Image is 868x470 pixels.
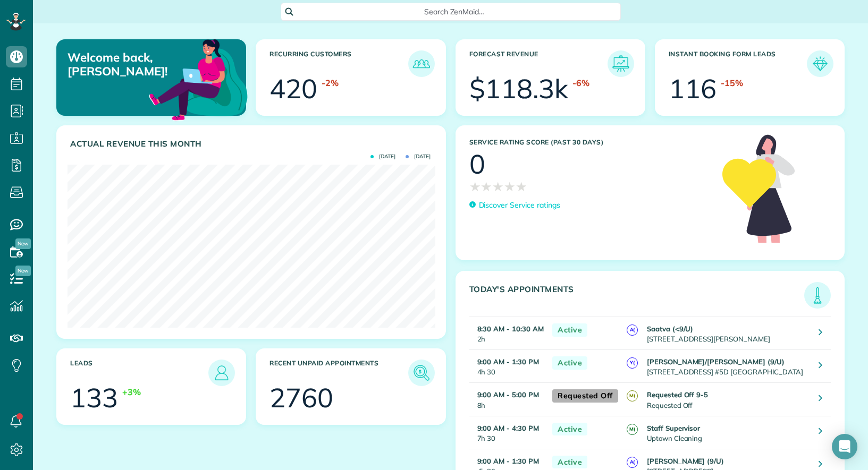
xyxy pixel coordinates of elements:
span: Active [552,423,587,436]
img: icon_leads-1bed01f49abd5b7fead27621c3d59655bb73ed531f8eeb49469d10e621d6b896.png [211,362,232,383]
img: icon_todays_appointments-901f7ab196bb0bea1936b74009e4eb5ffbc2d2711fa7634e0d609ed5ef32b18b.png [807,285,828,306]
h3: Today's Appointments [469,285,805,309]
strong: [PERSON_NAME] (9/U) [647,457,724,465]
img: icon_recurring_customers-cf858462ba22bcd05b5a5880d41d6543d210077de5bb9ebc9590e49fd87d84ed.png [411,53,432,74]
span: Active [552,456,587,469]
img: dashboard_welcome-42a62b7d889689a78055ac9021e634bf52bae3f8056760290aed330b23ab8690.png [147,27,250,130]
span: ★ [516,177,527,196]
h3: Recent unpaid appointments [269,360,408,386]
div: 0 [469,151,485,177]
td: Requested Off [644,383,811,416]
td: 4h 30 [469,350,547,383]
strong: 8:30 AM - 10:30 AM [477,324,544,333]
h3: Leads [70,360,208,386]
div: Open Intercom Messenger [832,434,857,459]
p: Discover Service ratings [479,200,560,211]
h3: Recurring Customers [269,50,408,77]
div: 116 [669,75,717,102]
a: Discover Service ratings [469,200,560,211]
strong: 9:00 AM - 4:30 PM [477,424,539,432]
span: M( [627,390,638,401]
span: ★ [469,177,481,196]
p: Welcome back, [PERSON_NAME]! [68,50,185,79]
td: [STREET_ADDRESS][PERSON_NAME] [644,317,811,350]
strong: 9:00 AM - 1:30 PM [477,357,539,366]
div: 2760 [269,384,333,411]
strong: Requested Off 9-5 [647,390,708,399]
td: 8h [469,383,547,416]
h3: Actual Revenue this month [70,139,435,149]
div: $118.3k [469,75,569,102]
h3: Forecast Revenue [469,50,608,77]
span: Active [552,323,587,337]
span: [DATE] [406,154,431,159]
strong: 9:00 AM - 5:00 PM [477,390,539,399]
span: ★ [492,177,504,196]
span: Y( [627,357,638,369]
td: 2h [469,317,547,350]
div: -6% [572,77,589,89]
img: icon_forecast_revenue-8c13a41c7ed35a8dcfafea3cbb826a0462acb37728057bba2d056411b612bbbe.png [610,53,631,74]
img: icon_form_leads-04211a6a04a5b2264e4ee56bc0799ec3eb69b7e499cbb523a139df1d13a81ae0.png [810,53,831,74]
h3: Service Rating score (past 30 days) [469,139,712,146]
h3: Instant Booking Form Leads [669,50,807,77]
strong: Staff Supervisor [647,424,700,432]
span: A( [627,457,638,468]
span: [DATE] [370,154,395,159]
strong: 9:00 AM - 1:30 PM [477,457,539,465]
span: New [15,238,31,249]
span: ★ [481,177,492,196]
strong: [PERSON_NAME]/[PERSON_NAME] (9/U) [647,357,785,366]
span: New [15,266,31,276]
span: Active [552,356,587,370]
div: -15% [721,77,743,89]
span: ★ [504,177,516,196]
div: 133 [70,384,118,411]
div: +3% [122,386,141,398]
span: M( [627,424,638,435]
div: 420 [269,75,317,102]
td: Uptown Cleaning [644,416,811,449]
div: -2% [322,77,339,89]
span: A( [627,324,638,336]
span: Requested Off [552,389,618,403]
td: [STREET_ADDRESS] #5D [GEOGRAPHIC_DATA] [644,350,811,383]
strong: Saatva (<9/U) [647,324,694,333]
td: 7h 30 [469,416,547,449]
img: icon_unpaid_appointments-47b8ce3997adf2238b356f14209ab4cced10bd1f174958f3ca8f1d0dd7fffeee.png [411,362,432,383]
